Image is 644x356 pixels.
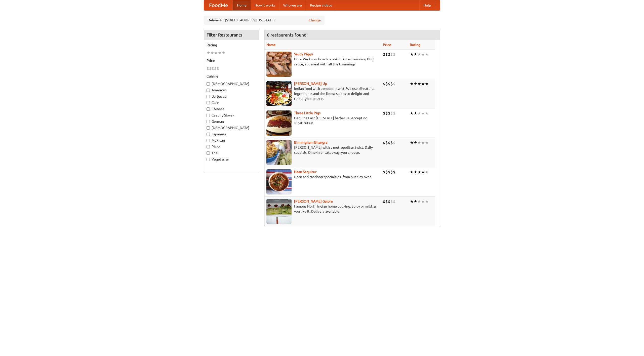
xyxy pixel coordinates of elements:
[294,170,316,174] a: Naan Sequitur
[207,132,256,137] label: Japanese
[204,30,259,40] h4: Filter Restaurants
[414,81,417,87] li: ★
[393,81,395,87] li: $
[414,169,417,175] li: ★
[207,89,210,92] input: American
[419,0,435,10] a: Help
[388,81,390,87] li: $
[410,199,414,204] li: ★
[251,0,279,10] a: How it works
[417,52,421,57] li: ★
[390,199,393,204] li: $
[207,101,210,104] input: Cafe
[390,140,393,145] li: $
[209,66,212,71] li: $
[383,52,385,57] li: $
[222,50,225,56] li: ★
[266,86,379,101] p: Indian food with a modern twist. We use all-natural ingredients and the finest spices to delight ...
[207,139,210,142] input: Mexican
[207,125,256,130] label: [DEMOGRAPHIC_DATA]
[207,113,256,118] label: Czech / Slovak
[294,140,327,144] a: Birmingham Bhangra
[414,52,417,57] li: ★
[266,199,292,224] img: currygalore.jpg
[207,119,256,124] label: German
[207,133,210,136] input: Japanese
[410,81,414,87] li: ★
[385,169,388,175] li: $
[410,110,414,116] li: ★
[421,81,425,87] li: ★
[393,110,395,116] li: $
[207,58,256,63] h5: Price
[421,110,425,116] li: ★
[421,199,425,204] li: ★
[425,140,429,145] li: ★
[388,169,390,175] li: $
[417,140,421,145] li: ★
[390,110,393,116] li: $
[421,140,425,145] li: ★
[266,81,292,106] img: curryup.jpg
[388,110,390,116] li: $
[207,158,210,161] input: Vegetarian
[266,115,379,126] p: Genuine East [US_STATE] barbecue. Accept no substitutes!
[207,82,210,86] input: [DEMOGRAPHIC_DATA]
[410,169,414,175] li: ★
[383,169,385,175] li: $
[207,144,256,149] label: Pizza
[421,52,425,57] li: ★
[294,111,320,115] a: Three Little Pigs
[207,157,256,162] label: Vegetarian
[385,81,388,87] li: $
[207,138,256,143] label: Mexican
[383,43,391,47] a: Price
[218,50,222,56] li: ★
[383,140,385,145] li: $
[207,107,210,111] input: Chinese
[266,145,379,155] p: [PERSON_NAME] with a metropolitan twist. Daily specials. Dine-in or takeaway, you choose.
[385,110,388,116] li: $
[266,204,379,214] p: Famous North Indian home cooking. Spicy or mild, as you like it. Delivery available.
[204,16,325,25] div: Deliver to: [STREET_ADDRESS][US_STATE]
[207,43,256,48] h5: Rating
[425,81,429,87] li: ★
[388,199,390,204] li: $
[393,140,395,145] li: $
[425,199,429,204] li: ★
[294,52,313,56] a: Saucy Piggy
[210,50,214,56] li: ★
[266,43,276,47] a: Name
[410,52,414,57] li: ★
[425,110,429,116] li: ★
[393,199,395,204] li: $
[279,0,306,10] a: Who we are
[294,199,333,203] b: [PERSON_NAME] Galore
[388,52,390,57] li: $
[417,169,421,175] li: ★
[233,0,251,10] a: Home
[390,169,393,175] li: $
[207,81,256,86] label: [DEMOGRAPHIC_DATA]
[266,52,292,77] img: saucy.jpg
[385,140,388,145] li: $
[414,110,417,116] li: ★
[417,199,421,204] li: ★
[207,120,210,123] input: German
[207,100,256,105] label: Cafe
[207,88,256,93] label: American
[214,50,218,56] li: ★
[204,0,233,10] a: FoodMe
[383,110,385,116] li: $
[385,52,388,57] li: $
[294,82,327,86] a: [PERSON_NAME] Up
[207,95,210,98] input: Barbecue
[306,0,336,10] a: Recipe videos
[207,145,210,148] input: Pizza
[309,18,321,23] a: Change
[207,150,256,155] label: Thai
[393,52,395,57] li: $
[410,43,420,47] a: Rating
[207,126,210,130] input: [DEMOGRAPHIC_DATA]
